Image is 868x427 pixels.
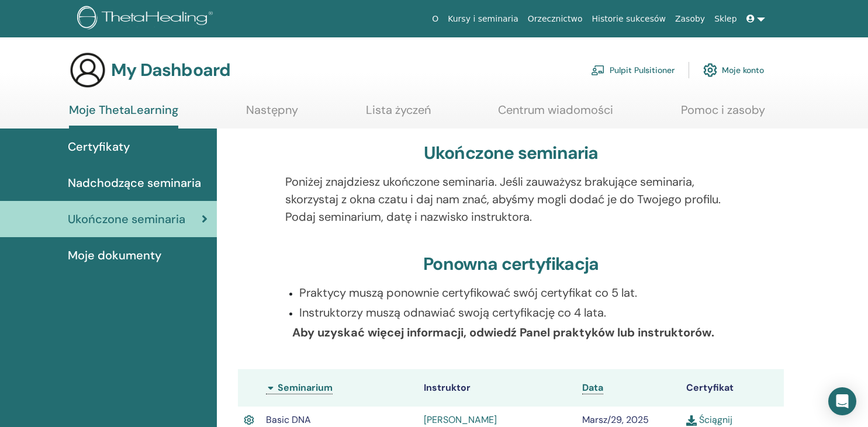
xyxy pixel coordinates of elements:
span: Basic DNA [266,414,311,426]
span: Ukończone seminaria [68,210,185,228]
span: Data [582,381,603,394]
a: Pulpit Pulsitioner [591,57,675,83]
p: Praktycy muszą ponownie certyfikować swój certyfikat co 5 lat. [299,284,737,301]
a: [PERSON_NAME] [424,414,497,426]
th: Certyfikat [680,369,784,407]
a: Moje ThetaLearning [69,103,178,129]
a: Orzecznictwo [523,8,587,30]
img: download.svg [686,415,697,426]
span: Nadchodzące seminaria [68,174,201,192]
th: Instruktor [418,369,576,407]
b: Aby uzyskać więcej informacji, odwiedź Panel praktyków lub instruktorów. [292,325,714,340]
p: Poniżej znajdziesz ukończone seminaria. Jeśli zauważysz brakujące seminaria, skorzystaj z okna cz... [285,173,737,225]
span: Certyfikaty [68,138,130,155]
a: Lista życzeń [366,103,431,126]
h3: My Dashboard [111,60,230,81]
span: Moje dokumenty [68,247,161,264]
h3: Ponowna certyfikacja [423,254,599,275]
a: Ściągnij [686,414,732,426]
img: logo.png [77,6,217,32]
a: O [427,8,443,30]
div: Open Intercom Messenger [828,387,856,415]
a: Data [582,381,603,394]
img: cog.svg [703,60,717,80]
a: Sklep [710,8,741,30]
img: generic-user-icon.jpg [69,51,106,89]
a: Zasoby [670,8,710,30]
img: chalkboard-teacher.svg [591,65,605,75]
a: Historie sukcesów [587,8,670,30]
a: Centrum wiadomości [498,103,613,126]
a: Moje konto [703,57,764,83]
a: Następny [246,103,298,126]
p: Instruktorzy muszą odnawiać swoją certyfikację co 4 lata. [299,304,737,321]
a: Kursy i seminaria [443,8,523,30]
a: Pomoc i zasoby [681,103,765,126]
h3: Ukończone seminaria [424,143,599,164]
